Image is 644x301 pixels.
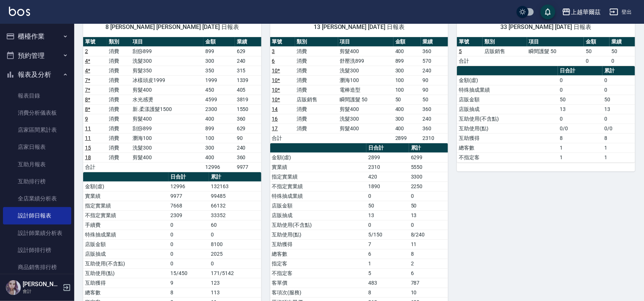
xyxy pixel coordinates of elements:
[409,230,448,239] td: 8/240
[421,75,448,85] td: 90
[527,46,584,56] td: 瞬間護髮 50
[393,124,421,133] td: 400
[209,172,261,182] th: 累計
[270,37,448,143] table: a dense table
[209,268,261,278] td: 171/5142
[169,239,209,249] td: 0
[457,153,558,162] td: 不指定客
[457,143,558,153] td: 總客數
[131,104,204,114] td: 新.柔漾護髮1500
[169,249,209,259] td: 0
[409,172,448,181] td: 3300
[235,85,261,95] td: 405
[366,268,409,278] td: 5
[9,7,30,16] img: Logo
[393,114,421,124] td: 300
[609,56,635,66] td: 0
[131,114,204,124] td: 剪髮400
[203,104,235,114] td: 2300
[272,116,278,122] a: 16
[366,249,409,259] td: 6
[131,66,204,75] td: 剪髮350
[527,37,584,47] th: 項目
[209,230,261,239] td: 0
[457,56,483,66] td: 合計
[83,268,169,278] td: 互助使用(點)
[421,66,448,75] td: 240
[409,201,448,210] td: 50
[607,5,635,19] button: 登出
[6,280,21,295] img: Person
[203,162,235,172] td: 12996
[609,37,635,47] th: 業績
[558,104,602,114] td: 13
[270,249,367,259] td: 總客數
[169,210,209,220] td: 2309
[409,259,448,268] td: 2
[131,46,204,56] td: 刮痧899
[466,23,626,31] span: 33 [PERSON_NAME] [DATE] 日報表
[209,181,261,191] td: 132163
[235,143,261,153] td: 240
[83,191,169,201] td: 實業績
[295,95,338,104] td: 店販銷售
[295,104,338,114] td: 消費
[3,121,71,138] a: 店家區間累計表
[107,95,131,104] td: 消費
[366,230,409,239] td: 5/150
[235,114,261,124] td: 360
[338,46,393,56] td: 剪髮400
[107,133,131,143] td: 消費
[209,191,261,201] td: 99485
[457,66,635,163] table: a dense table
[409,162,448,172] td: 5550
[3,138,71,156] a: 店家日報表
[609,46,635,56] td: 50
[169,181,209,191] td: 12996
[83,37,261,172] table: a dense table
[602,153,635,162] td: 1
[235,133,261,143] td: 90
[3,87,71,104] a: 報表目錄
[83,37,107,47] th: 單號
[421,95,448,104] td: 50
[169,288,209,297] td: 8
[366,239,409,249] td: 7
[209,210,261,220] td: 33352
[270,220,367,230] td: 互助使用(不含點)
[203,75,235,85] td: 1999
[409,268,448,278] td: 6
[295,46,338,56] td: 消費
[602,104,635,114] td: 13
[235,66,261,75] td: 315
[409,288,448,297] td: 10
[270,162,367,172] td: 實業績
[131,153,204,162] td: 剪髮400
[584,56,609,66] td: 0
[295,37,338,47] th: 類別
[393,56,421,66] td: 899
[421,46,448,56] td: 360
[338,37,393,47] th: 項目
[421,133,448,143] td: 2310
[85,135,91,141] a: 11
[169,268,209,278] td: 15/450
[3,190,71,207] a: 全店業績分析表
[203,85,235,95] td: 450
[409,210,448,220] td: 13
[558,114,602,124] td: 0
[85,116,88,122] a: 9
[107,37,131,47] th: 類別
[409,239,448,249] td: 11
[558,143,602,153] td: 1
[558,95,602,104] td: 50
[131,37,204,47] th: 項目
[107,143,131,153] td: 消費
[3,225,71,242] a: 設計師業績分析表
[366,162,409,172] td: 2310
[270,278,367,288] td: 客單價
[83,210,169,220] td: 不指定實業績
[457,124,558,133] td: 互助使用(點)
[270,201,367,210] td: 店販金額
[558,85,602,95] td: 0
